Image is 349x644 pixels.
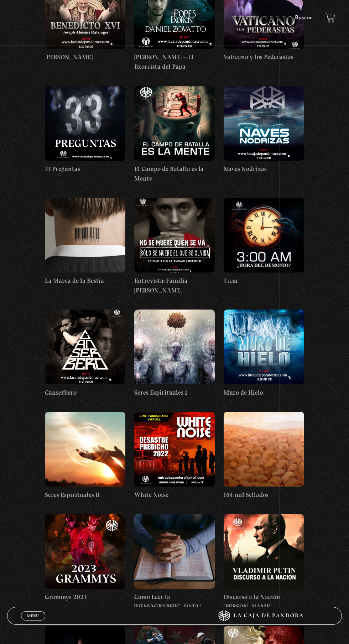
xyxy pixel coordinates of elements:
h4: 3 a.m [224,276,304,286]
h4: Como Leer la [DEMOGRAPHIC_DATA] [134,592,215,612]
h4: [PERSON_NAME] [45,52,125,62]
span: Menu [27,614,39,618]
a: White Noise [134,412,215,500]
a: View your shopping cart [325,13,335,23]
h4: White Noise [134,490,215,500]
h4: Naves Nodrizas [224,164,304,174]
a: 33 Preguntas [45,86,125,174]
a: Canserbero [45,310,125,398]
h4: 144 mil Sellados [224,490,304,500]
a: 3 a.m [224,198,304,286]
a: Entrevista: Familia [PERSON_NAME] [134,198,215,295]
h4: Grammys 2023 [45,592,125,602]
h4: Canserbero [45,388,125,398]
h4: Entrevista: Familia [PERSON_NAME] [134,276,215,295]
a: 144 mil Sellados [224,412,304,500]
h4: Muro de Hielo [224,388,304,398]
span: Cerrar [25,620,42,625]
a: Naves Nodrizas [224,86,304,174]
a: Buscar [295,15,312,21]
a: La Marca de la Bestia [45,198,125,286]
h4: El Campo de Batalla es la Mente [134,164,215,183]
a: El Campo de Batalla es la Mente [134,86,215,183]
h4: Discurso a la Nación [PERSON_NAME] [224,592,304,612]
h4: Seres Espirituales II [45,490,125,500]
a: Seres Espirituales II [45,412,125,500]
a: Seres Espirituales 1 [134,310,215,398]
a: Como Leer la [DEMOGRAPHIC_DATA] [134,514,215,612]
a: Muro de Hielo [224,310,304,398]
h4: [PERSON_NAME] – El Exorcista del Papa [134,52,215,72]
h4: Vaticano y los Pederastas [224,52,304,62]
h4: 33 Preguntas [45,164,125,174]
a: Grammys 2023 [45,514,125,602]
h4: La Marca de la Bestia [45,276,125,286]
h4: Seres Espirituales 1 [134,388,215,398]
a: Discurso a la Nación [PERSON_NAME] [224,514,304,612]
